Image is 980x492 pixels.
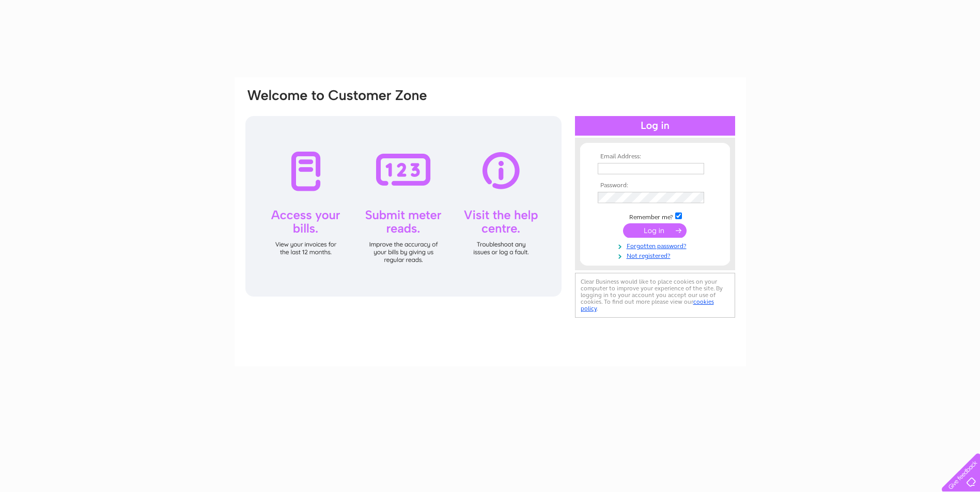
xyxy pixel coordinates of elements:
[623,223,687,238] input: Submit
[575,273,735,318] div: Clear Business would like to place cookies on your computer to improve your experience of the sit...
[598,240,715,250] a: Forgotten password?
[595,211,715,221] td: Remember me?
[598,250,715,260] a: Not registered?
[595,153,715,160] th: Email Address:
[595,182,715,189] th: Password:
[581,298,714,312] a: cookies policy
